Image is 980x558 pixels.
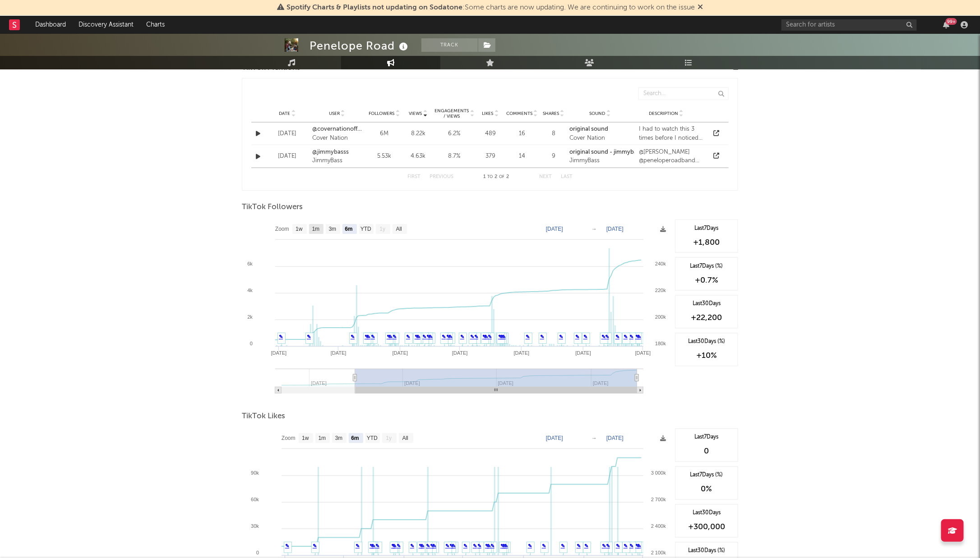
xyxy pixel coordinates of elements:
[407,174,421,179] button: First
[296,226,303,233] text: 1w
[387,334,391,339] a: ✎
[488,334,492,339] a: ✎
[375,543,379,549] a: ✎
[655,261,666,266] text: 240k
[546,226,563,232] text: [DATE]
[473,543,477,549] a: ✎
[366,129,402,138] div: 6M
[426,334,430,339] a: ✎
[680,262,733,270] div: Last 7 Days (%)
[605,334,609,339] a: ✎
[624,334,628,339] a: ✎
[402,435,408,442] text: All
[267,129,308,138] div: [DATE]
[396,226,402,233] text: All
[472,172,521,183] div: 1 2 2
[287,4,462,11] span: Spotify Charts & Playlists not updating on Sodatone
[386,435,392,442] text: 1y
[680,484,733,495] div: 0 %
[526,334,530,339] a: ✎
[410,543,414,549] a: ✎
[584,543,588,549] a: ✎
[781,19,917,31] input: Search for artists
[351,334,355,339] a: ✎
[651,523,666,529] text: 2 400k
[282,435,296,442] text: Zoom
[329,111,340,116] span: User
[542,129,565,138] div: 8
[479,152,502,161] div: 379
[397,543,401,549] a: ✎
[506,129,538,138] div: 16
[606,435,624,441] text: [DATE]
[561,543,565,549] a: ✎
[488,175,493,179] span: to
[629,543,633,549] a: ✎
[140,16,171,34] a: Charts
[312,134,362,143] div: Cover Nation
[370,543,374,549] a: ✎
[680,434,733,442] div: Last 7 Days
[943,21,949,28] button: 99+
[583,334,587,339] a: ✎
[242,411,285,422] span: TikTok Likes
[624,543,628,549] a: ✎
[474,334,478,339] a: ✎
[430,174,453,179] button: Previous
[251,470,259,476] text: 90k
[592,435,597,441] text: →
[247,314,253,320] text: 2k
[256,550,259,555] text: 0
[421,38,478,52] button: Track
[680,313,733,324] div: +22,200
[442,334,446,339] a: ✎
[575,350,591,356] text: [DATE]
[445,543,449,549] a: ✎
[312,156,362,165] div: JimmyBass
[680,338,733,346] div: Last 30 Days (%)
[651,550,666,555] text: 2 100k
[361,226,371,233] text: YTD
[379,226,385,233] text: 1y
[506,152,538,161] div: 14
[285,543,289,549] a: ✎
[514,350,530,356] text: [DATE]
[655,288,666,293] text: 220k
[649,111,678,116] span: Description
[430,543,434,549] a: ✎
[251,523,259,529] text: 30k
[446,334,450,339] a: ✎
[463,543,467,549] a: ✎
[432,543,436,549] a: ✎
[393,334,397,339] a: ✎
[434,152,475,161] div: 8.7 %
[616,543,620,549] a: ✎
[542,543,546,549] a: ✎
[559,334,563,339] a: ✎
[72,16,140,34] a: Discovery Assistant
[542,152,565,161] div: 9
[635,543,639,549] a: ✎
[434,108,469,119] span: Engagements / Views
[460,334,464,339] a: ✎
[561,174,573,179] button: Last
[635,350,651,356] text: [DATE]
[499,175,505,179] span: of
[602,543,606,549] a: ✎
[271,350,287,356] text: [DATE]
[606,543,610,549] a: ✎
[680,547,733,555] div: Last 30 Days (%)
[426,543,430,549] a: ✎
[506,111,532,116] span: Comments
[482,111,494,116] span: Likes
[500,543,504,549] a: ✎
[569,149,645,155] strong: original sound - jimmybasss
[29,16,72,34] a: Dashboard
[539,174,552,179] button: Next
[638,87,729,100] input: Search...
[680,237,733,248] div: +1,800
[639,148,704,165] div: @[PERSON_NAME] @peneloperoadband @MaxMooreMusic #fyp #foryou #foryoupage #HausLabsFoundation #bam...
[250,341,253,346] text: 0
[452,543,456,549] a: ✎
[482,334,486,339] a: ✎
